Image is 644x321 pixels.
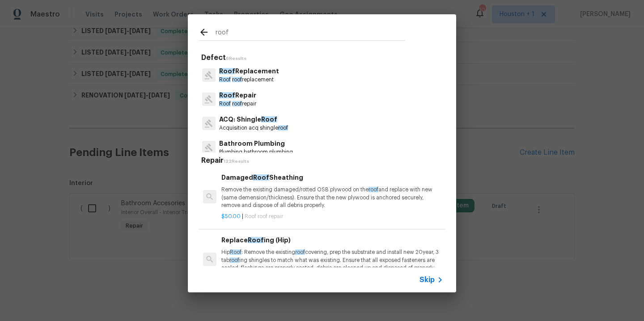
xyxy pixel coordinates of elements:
span: roof [369,187,378,192]
p: | [221,213,443,220]
p: Plumbing bathroom plumbing [219,148,293,156]
h6: Damaged Sheathing [221,173,443,182]
h5: Defect [201,53,445,63]
p: repair [219,100,256,108]
p: Acquisition acq shingle [219,124,288,132]
p: Replacement [219,67,279,76]
span: roof [232,77,242,82]
p: replacement [219,76,279,84]
p: Bathroom Plumbing [219,139,293,148]
span: Roof roof repair [245,214,283,219]
span: Roof [253,174,269,181]
span: Roof [230,249,241,255]
span: Roof [248,237,264,243]
p: ACQ: Shingle [219,115,288,124]
span: 122 Results [224,159,249,164]
span: roof [295,249,305,255]
span: Roof [219,92,235,98]
span: Roof [219,77,231,82]
p: Repair [219,91,256,100]
span: 6 Results [226,56,246,61]
span: Roof [261,116,277,122]
span: $50.00 [221,214,241,219]
span: Roof [219,101,231,106]
span: Skip [419,275,435,284]
span: roof [278,125,288,131]
span: roof [229,258,239,263]
h5: Repair [201,156,445,165]
p: Remove the existing damaged/rotted OSB plywood on the and replace with new (same demension/thickn... [221,186,443,209]
span: roof [232,101,242,106]
input: Search issues or repairs [216,27,405,40]
p: Hip : Remove the existing covering, prep the substrate and install new 20year, 3 tab ing shingles... [221,249,443,271]
h6: Replace ing (Hip) [221,235,443,245]
span: Roof [219,68,235,74]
